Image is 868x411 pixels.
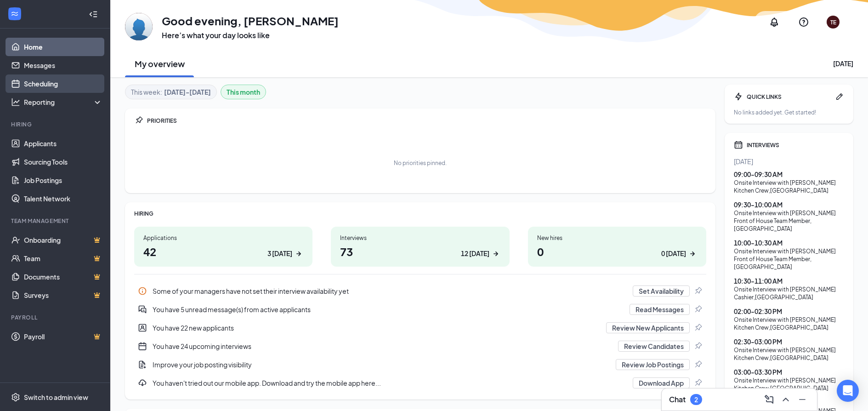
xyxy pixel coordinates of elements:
[734,209,844,217] div: Onsite Interview with [PERSON_NAME]
[131,87,211,97] div: This week :
[747,93,831,101] div: QUICK LINKS
[153,323,601,332] div: You have 22 new applicants
[769,17,780,28] svg: Notifications
[143,234,303,242] div: Applications
[669,394,686,405] h3: Chat
[138,305,147,314] svg: DoubleChatActive
[734,316,844,324] div: Onsite Interview with [PERSON_NAME]
[734,238,844,247] div: 10:00 - 10:30 AM
[153,360,610,369] div: Improve your job posting visibility
[331,227,509,267] a: Interviews7312 [DATE]ArrowRight
[528,227,706,267] a: New hires00 [DATE]ArrowRight
[89,10,98,19] svg: Collapse
[633,377,690,388] button: Download App
[694,396,698,404] div: 2
[693,360,703,369] svg: Pin
[227,87,260,97] b: This month
[688,249,697,258] svg: ArrowRight
[537,244,697,259] h1: 0
[138,378,147,388] svg: Download
[143,244,303,259] h1: 42
[11,97,20,107] svg: Analysis
[164,87,211,97] b: [DATE] - [DATE]
[134,319,706,337] div: You have 22 new applicants
[734,324,844,331] div: Kitchen Crew , [GEOGRAPHIC_DATA]
[734,255,844,271] div: Front of House Team Member , [GEOGRAPHIC_DATA]
[134,300,706,319] a: DoubleChatActiveYou have 5 unread message(s) from active applicantsRead MessagesPin
[661,249,686,258] div: 0 [DATE]
[24,231,102,249] a: OnboardingCrown
[134,210,706,217] div: HIRING
[24,38,102,56] a: Home
[693,286,703,296] svg: Pin
[734,170,844,179] div: 09:00 - 09:30 AM
[734,140,743,149] svg: Calendar
[734,307,844,316] div: 02:00 - 02:30 PM
[134,319,706,337] a: UserEntityYou have 22 new applicantsReview New ApplicantsPin
[134,282,706,300] div: Some of your managers have not set their interview availability yet
[134,374,706,392] a: DownloadYou haven't tried out our mobile app. Download and try the mobile app here...Download AppPin
[162,30,339,40] h3: Here’s what your day looks like
[616,359,690,370] button: Review Job Postings
[734,200,844,209] div: 09:30 - 10:00 AM
[734,377,844,384] div: Onsite Interview with [PERSON_NAME]
[24,97,103,107] div: Reporting
[134,355,706,374] div: Improve your job posting visibility
[734,293,844,301] div: Cashier , [GEOGRAPHIC_DATA]
[153,305,624,314] div: You have 5 unread message(s) from active applicants
[162,13,339,29] h1: Good evening, [PERSON_NAME]
[24,249,102,268] a: TeamCrown
[762,392,777,407] button: ComposeMessage
[693,342,703,351] svg: Pin
[11,120,101,128] div: Hiring
[394,159,447,167] div: No priorities pinned.
[153,378,627,388] div: You haven't tried out our mobile app. Download and try the mobile app here...
[835,92,844,101] svg: Pen
[747,141,844,149] div: INTERVIEWS
[24,189,102,208] a: Talent Network
[764,394,775,405] svg: ComposeMessage
[734,285,844,293] div: Onsite Interview with [PERSON_NAME]
[797,394,808,405] svg: Minimize
[134,355,706,374] a: DocumentAddImprove your job posting visibilityReview Job PostingsPin
[734,187,844,194] div: Kitchen Crew , [GEOGRAPHIC_DATA]
[734,247,844,255] div: Onsite Interview with [PERSON_NAME]
[24,56,102,74] a: Messages
[153,342,613,351] div: You have 24 upcoming interviews
[734,346,844,354] div: Onsite Interview with [PERSON_NAME]
[734,92,743,101] svg: Bolt
[138,342,147,351] svg: CalendarNew
[134,337,706,355] div: You have 24 upcoming interviews
[135,58,185,69] h2: My overview
[24,268,102,286] a: DocumentsCrown
[830,18,836,26] div: TE
[618,341,690,352] button: Review Candidates
[795,392,810,407] button: Minimize
[138,360,147,369] svg: DocumentAdd
[24,327,102,346] a: PayrollCrown
[780,394,791,405] svg: ChevronUp
[134,282,706,300] a: InfoSome of your managers have not set their interview availability yetSet AvailabilityPin
[24,134,102,153] a: Applicants
[734,367,844,377] div: 03:00 - 03:30 PM
[153,286,627,296] div: Some of your managers have not set their interview availability yet
[24,74,102,93] a: Scheduling
[491,249,500,258] svg: ArrowRight
[10,9,19,18] svg: WorkstreamLogo
[138,286,147,296] svg: Info
[734,217,844,233] div: Front of House Team Member , [GEOGRAPHIC_DATA]
[606,322,690,333] button: Review New Applicants
[778,392,793,407] button: ChevronUp
[734,276,844,285] div: 10:30 - 11:00 AM
[734,179,844,187] div: Onsite Interview with [PERSON_NAME]
[134,300,706,319] div: You have 5 unread message(s) from active applicants
[11,217,101,225] div: Team Management
[630,304,690,315] button: Read Messages
[340,234,500,242] div: Interviews
[24,286,102,304] a: SurveysCrown
[693,323,703,332] svg: Pin
[24,171,102,189] a: Job Postings
[734,354,844,362] div: Kitchen Crew , [GEOGRAPHIC_DATA]
[24,393,88,402] div: Switch to admin view
[134,116,143,125] svg: Pin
